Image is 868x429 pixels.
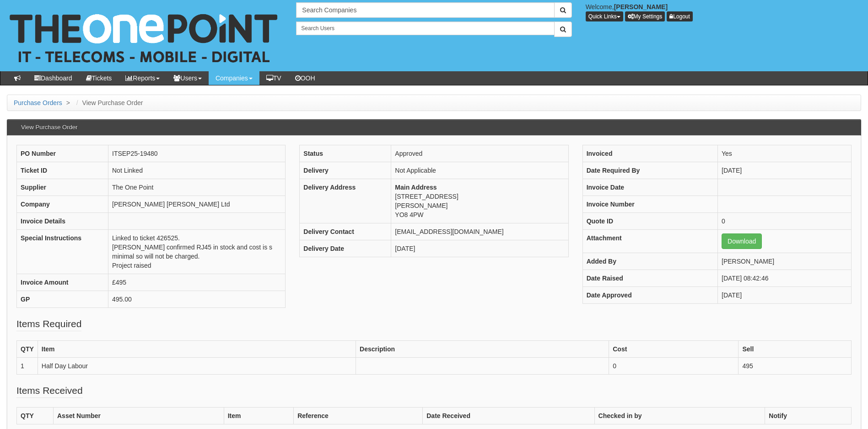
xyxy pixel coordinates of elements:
input: Search Users [296,21,554,35]
a: My Settings [625,11,665,21]
th: GP [17,291,108,308]
a: Companies [209,71,259,85]
th: Item [38,341,356,358]
th: PO Number [17,145,108,162]
th: Date Approved [582,287,717,304]
th: Sell [739,341,852,358]
th: Company [17,196,108,213]
th: Cost [609,341,739,358]
th: Item [224,408,294,424]
th: Delivery Date [300,240,391,257]
a: Logout [667,11,693,21]
span: > [64,99,72,106]
td: Half Day Labour [38,358,356,375]
th: Delivery [300,162,391,179]
th: Invoiced [582,145,717,162]
button: Quick Links [586,11,623,21]
td: 1 [17,358,38,375]
td: [PERSON_NAME] [718,253,852,270]
a: Dashboard [27,71,79,85]
th: Invoice Amount [17,274,108,291]
td: [DATE] [391,240,568,257]
input: Search Companies [296,2,554,18]
th: Status [300,145,391,162]
th: Asset Number [54,408,224,424]
td: Approved [391,145,568,162]
a: Users [167,71,209,85]
h3: View Purchase Order [16,120,82,135]
th: Quote ID [582,213,717,230]
th: Date Raised [582,270,717,287]
th: Delivery Contact [300,223,391,240]
td: 495 [739,358,852,375]
td: £495 [108,274,286,291]
th: Notify [765,408,852,424]
td: 495.00 [108,291,286,308]
td: [DATE] [718,162,852,179]
td: [PERSON_NAME] [PERSON_NAME] Ltd [108,196,286,213]
th: Invoice Details [17,213,108,230]
th: Attachment [582,230,717,253]
th: Invoice Date [582,179,717,196]
td: Not Applicable [391,162,568,179]
td: [DATE] [718,287,852,304]
td: The One Point [108,179,286,196]
b: [PERSON_NAME] [614,3,668,11]
b: Main Address [395,184,437,191]
td: [DATE] 08:42:46 [718,270,852,287]
th: Ticket ID [17,162,108,179]
th: Reference [294,408,423,424]
th: Added By [582,253,717,270]
th: Invoice Number [582,196,717,213]
th: Checked in by [594,408,765,424]
a: Tickets [79,71,119,85]
th: QTY [17,341,38,358]
td: 0 [609,358,739,375]
td: ITSEP25-19480 [108,145,286,162]
td: 0 [718,213,852,230]
th: Date Required By [582,162,717,179]
td: Linked to ticket 426525. [PERSON_NAME] confirmed RJ45 in stock and cost is s minimal so will not ... [108,230,286,274]
li: View Purchase Order [74,98,143,107]
a: Download [722,233,762,249]
div: Welcome, [579,2,868,21]
th: QTY [17,408,54,424]
td: [EMAIL_ADDRESS][DOMAIN_NAME] [391,223,568,240]
a: TV [259,71,288,85]
legend: Items Received [16,384,83,398]
th: Description [356,341,609,358]
th: Delivery Address [300,179,391,223]
td: Yes [718,145,852,162]
th: Supplier [17,179,108,196]
th: Date Received [423,408,594,424]
a: OOH [288,71,322,85]
th: Special Instructions [17,230,108,274]
legend: Items Required [16,317,81,331]
a: Purchase Orders [14,99,62,106]
td: [STREET_ADDRESS] [PERSON_NAME] YO8 4PW [391,179,568,223]
td: Not Linked [108,162,286,179]
a: Reports [119,71,167,85]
